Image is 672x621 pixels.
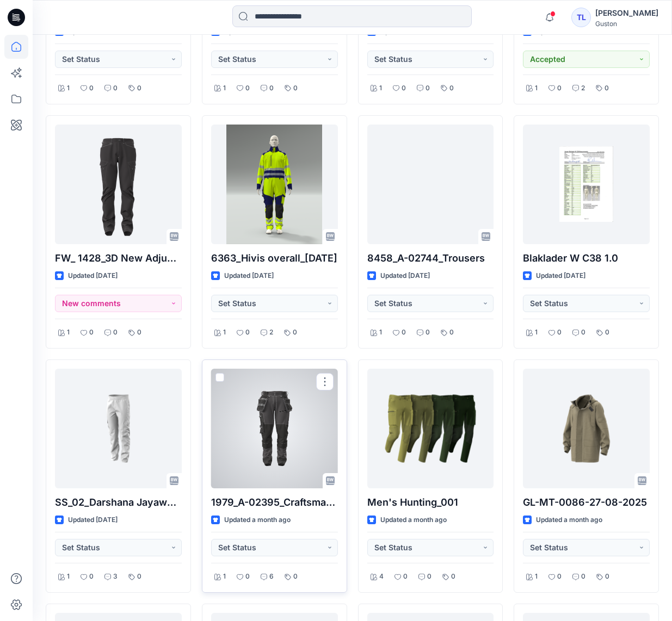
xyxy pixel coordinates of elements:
[137,327,141,338] p: 0
[535,83,538,94] p: 1
[245,327,250,338] p: 0
[89,571,94,582] p: 0
[211,495,338,510] p: 1979_A-02395_Craftsman Trousers Striker
[595,7,658,20] div: [PERSON_NAME]
[605,571,609,582] p: 0
[605,327,609,338] p: 0
[89,83,94,94] p: 0
[557,327,562,338] p: 0
[211,251,338,266] p: 6363_Hivis overall_[DATE]
[427,571,431,582] p: 0
[523,125,650,244] a: Blaklader W C38 1.0
[605,83,609,94] p: 0
[367,495,494,510] p: Men's Hunting_001
[380,514,447,526] p: Updated a month ago
[367,369,494,488] a: Men's Hunting_001
[536,514,602,526] p: Updated a month ago
[211,369,338,488] a: 1979_A-02395_Craftsman Trousers Striker
[557,571,562,582] p: 0
[402,83,406,94] p: 0
[223,571,226,582] p: 1
[581,83,585,94] p: 2
[379,327,382,338] p: 1
[137,571,141,582] p: 0
[68,514,118,526] p: Updated [DATE]
[449,83,454,94] p: 0
[367,125,494,244] a: 8458_A-02744_Trousers
[367,251,494,266] p: 8458_A-02744_Trousers
[223,83,226,94] p: 1
[535,327,538,338] p: 1
[571,8,591,27] div: TL
[269,571,274,582] p: 6
[293,327,297,338] p: 0
[403,571,408,582] p: 0
[67,571,70,582] p: 1
[68,270,118,282] p: Updated [DATE]
[211,125,338,244] a: 6363_Hivis overall_01-09-2025
[535,571,538,582] p: 1
[55,251,182,266] p: FW_ 1428_3D New Adjustment_[DATE]
[67,327,70,338] p: 1
[67,83,70,94] p: 1
[224,270,274,282] p: Updated [DATE]
[581,327,585,338] p: 0
[113,571,118,582] p: 3
[536,270,585,282] p: Updated [DATE]
[557,83,562,94] p: 0
[380,270,430,282] p: Updated [DATE]
[451,571,455,582] p: 0
[426,327,430,338] p: 0
[223,327,226,338] p: 1
[89,327,94,338] p: 0
[523,369,650,488] a: GL-MT-0086-27-08-2025
[113,83,118,94] p: 0
[137,83,141,94] p: 0
[113,327,118,338] p: 0
[379,571,384,582] p: 4
[402,327,406,338] p: 0
[55,495,182,510] p: SS_02_Darshana Jayawardhana
[245,571,250,582] p: 0
[269,83,274,94] p: 0
[269,327,273,338] p: 2
[523,495,650,510] p: GL-MT-0086-27-08-2025
[379,83,382,94] p: 1
[595,20,658,28] div: Guston
[293,571,298,582] p: 0
[426,83,430,94] p: 0
[293,83,298,94] p: 0
[245,83,250,94] p: 0
[581,571,585,582] p: 0
[55,369,182,488] a: SS_02_Darshana Jayawardhana
[449,327,454,338] p: 0
[224,514,291,526] p: Updated a month ago
[55,125,182,244] a: FW_ 1428_3D New Adjustment_09-09-2025
[523,251,650,266] p: Blaklader W C38 1.0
